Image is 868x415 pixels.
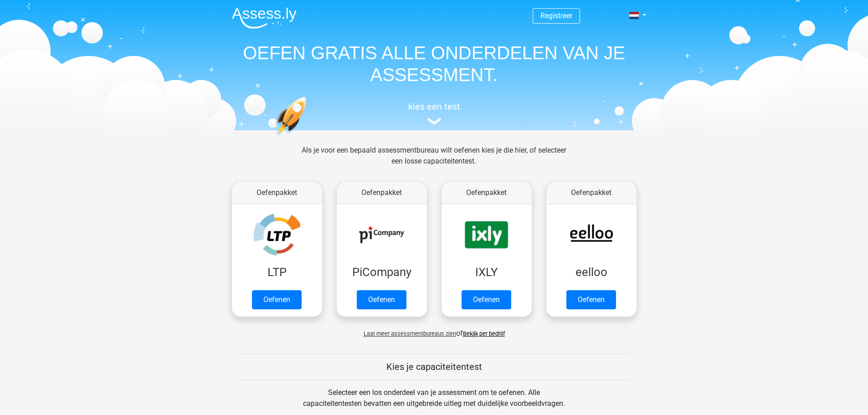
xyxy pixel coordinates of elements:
[566,290,616,309] a: Oefenen
[232,7,297,29] img: Assessly
[225,321,644,339] div: of
[252,290,302,309] a: Oefenen
[357,290,406,309] a: Oefenen
[364,330,456,337] span: Laat meer assessmentbureaus zien
[462,290,511,309] a: Oefenen
[463,330,505,337] a: Bekijk per bedrijf
[225,101,644,112] h5: kies een test
[225,101,644,125] a: kies een test
[240,361,629,372] h5: Kies je capaciteitentest
[275,97,342,179] img: oefenen
[225,42,644,86] h1: OEFEN GRATIS ALLE ONDERDELEN VAN JE ASSESSMENT.
[427,118,441,125] img: assessment
[540,11,572,20] a: Registreer
[294,145,574,178] div: Als je voor een bepaald assessmentbureau wilt oefenen kies je die hier, of selecteer een losse ca...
